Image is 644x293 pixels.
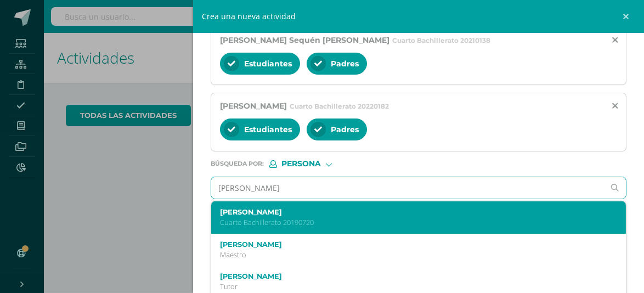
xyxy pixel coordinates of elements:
span: Estudiantes [244,125,292,134]
span: Búsqueda por : [211,161,264,167]
span: Cuarto Bachillerato 20210138 [392,36,490,44]
span: [PERSON_NAME] Sequén [PERSON_NAME] [220,35,389,45]
p: Maestro [220,250,599,260]
span: Padres [331,59,359,69]
input: Ej. Mario Galindo [211,177,604,199]
p: Tutor [220,282,599,291]
label: [PERSON_NAME] [220,272,599,280]
span: Cuarto Bachillerato 20220182 [290,102,389,110]
span: Persona [281,161,321,167]
span: Estudiantes [244,59,292,69]
div: [object Object] [269,160,352,168]
label: [PERSON_NAME] [220,240,599,249]
p: Cuarto Bachillerato 20190720 [220,218,599,227]
label: [PERSON_NAME] [220,208,599,216]
span: [PERSON_NAME] [220,101,287,111]
span: Padres [331,125,359,134]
